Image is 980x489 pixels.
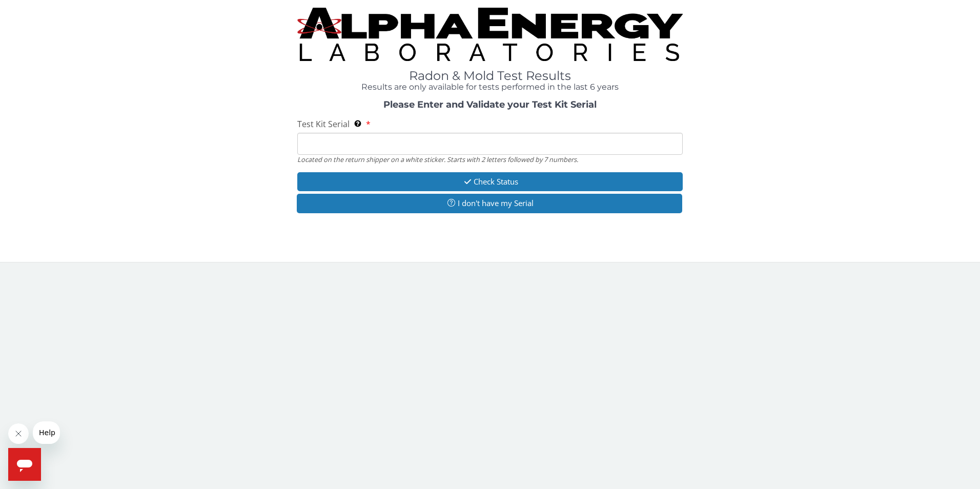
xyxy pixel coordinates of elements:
button: Check Status [297,172,683,191]
iframe: Close message [8,423,29,444]
strong: Please Enter and Validate your Test Kit Serial [383,99,597,110]
h4: Results are only available for tests performed in the last 6 years [297,83,683,92]
h1: Radon & Mold Test Results [297,69,683,83]
button: I don't have my Serial [297,194,683,213]
img: TightCrop.jpg [297,8,683,61]
iframe: Button to launch messaging window [8,448,41,481]
span: Test Kit Serial [297,118,350,130]
div: Located on the return shipper on a white sticker. Starts with 2 letters followed by 7 numbers. [297,155,683,164]
iframe: Message from company [33,421,60,444]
